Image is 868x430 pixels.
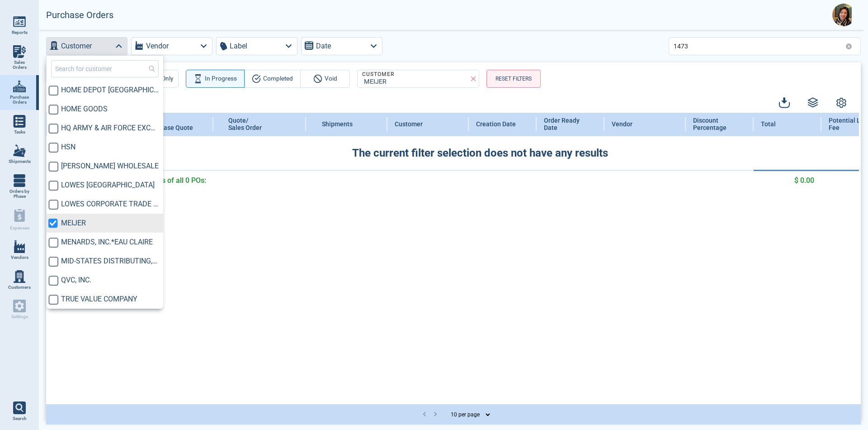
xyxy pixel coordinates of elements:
input: Search for PO or Sales Order or shipment number, etc. [674,39,842,53]
span: QVC, INC. [61,275,159,286]
button: Date [301,37,382,55]
button: In Progress [186,70,245,88]
h2: Purchase Orders [46,10,113,20]
span: Customer [395,120,423,128]
span: [PERSON_NAME] WHOLESALE [61,161,159,172]
img: menu_icon [13,240,26,253]
label: Vendor [146,40,169,53]
label: Customer [61,40,92,53]
span: Tasks [14,129,25,135]
span: HOME GOODS [61,104,159,115]
button: Vendor [131,37,212,55]
img: menu_icon [13,80,26,93]
span: Creation Date [476,120,516,128]
span: Discount Percentage [693,117,737,132]
span: Shipments [9,159,31,164]
span: Search [13,416,27,421]
span: PO/ Purchase Quote [147,117,193,131]
img: menu_icon [13,115,26,128]
img: Avatar [832,4,855,26]
div: MEIJER [361,78,472,86]
label: Label [230,40,247,53]
span: $ 0.00 [794,175,814,186]
img: menu_icon [13,270,26,283]
span: Vendor [612,120,632,128]
span: LOWES CORPORATE TRADE PAYABLES [61,199,159,210]
span: LOWES [GEOGRAPHIC_DATA] [61,180,159,191]
span: MID-STATES DISTRIBUTING,LLC [61,256,159,267]
span: TRUE VALUE COMPANY [61,294,159,305]
img: menu_icon [13,144,26,157]
button: Label [216,37,297,55]
span: Completed [263,73,293,84]
span: Customers [8,285,31,290]
span: Order Ready Date [544,117,588,132]
span: MENARDS, INC.*EAU CLAIRE [61,237,159,248]
input: Search for customer [51,60,159,77]
span: Reports [12,30,28,35]
span: Quote/ Sales Order [228,117,262,131]
span: Orders by Phase [7,189,32,199]
legend: Customer [361,72,396,78]
span: In Progress [205,73,237,84]
nav: pagination navigation [419,409,441,420]
span: HQ ARMY & AIR FORCE EXCHANGE SERVICE [61,123,159,134]
span: Only [161,73,173,84]
button: Void [300,70,350,88]
span: Total [761,120,776,128]
span: HOME DEPOT [GEOGRAPHIC_DATA] [61,85,159,96]
img: menu_icon [13,15,26,28]
span: HSN [61,142,159,153]
span: Shipments [322,120,353,128]
button: Customer [46,37,127,55]
span: Void [325,73,337,84]
label: Date [316,40,331,53]
span: Vendors [11,255,28,260]
span: Purchase Orders [7,95,32,105]
span: Sales Orders [7,60,32,70]
img: menu_icon [13,174,26,187]
span: MEIJER [61,218,159,229]
button: Completed [244,70,301,88]
img: menu_icon [13,45,26,58]
button: RESET FILTERS [486,70,541,88]
span: Totals of all 0 POs: [146,175,206,186]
